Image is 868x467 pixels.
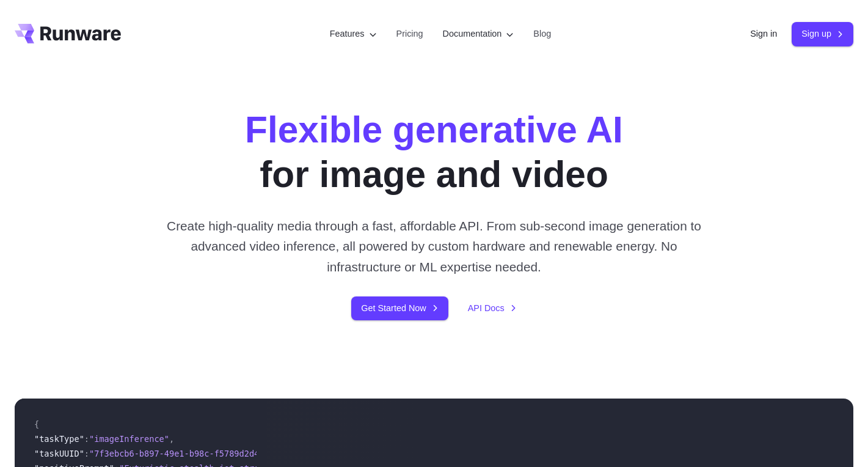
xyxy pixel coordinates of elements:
a: Sign in [750,27,777,41]
a: Blog [533,27,551,41]
span: "imageInference" [89,434,169,444]
a: Sign up [792,22,853,46]
a: Pricing [396,27,423,41]
span: "taskUUID" [34,449,84,458]
span: : [84,449,89,458]
span: { [34,419,39,429]
a: Go to / [15,24,121,43]
label: Documentation [443,27,514,41]
span: , [169,434,174,444]
p: Create high-quality media through a fast, affordable API. From sub-second image generation to adv... [166,216,702,277]
label: Features [330,27,377,41]
span: "taskType" [34,434,84,444]
strong: Flexible generative AI [245,109,623,150]
span: "7f3ebcb6-b897-49e1-b98c-f5789d2d40d7" [89,449,279,458]
h1: for image and video [245,108,623,196]
a: Get Started Now [351,296,448,320]
span: : [84,434,89,444]
a: API Docs [468,301,517,315]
